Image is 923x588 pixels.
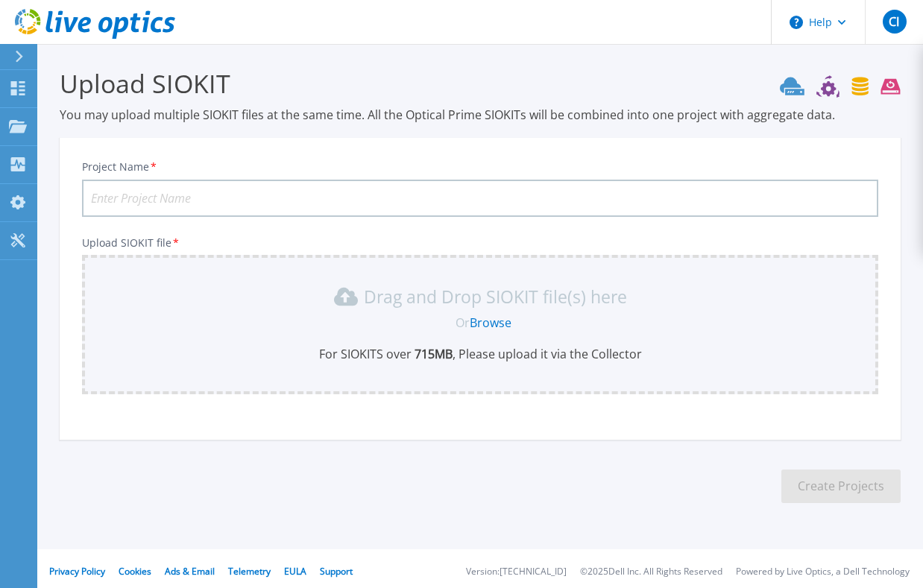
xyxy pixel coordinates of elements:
[889,16,899,28] span: CI
[466,567,567,577] li: Version: [TECHNICAL_ID]
[91,346,869,362] p: For SIOKITS over , Please upload it via the Collector
[284,565,306,578] a: EULA
[165,565,215,578] a: Ads & Email
[580,567,722,577] li: © 2025 Dell Inc. All Rights Reserved
[91,285,869,362] div: Drag and Drop SIOKIT file(s) here OrBrowseFor SIOKITS over 715MB, Please upload it via the Collector
[49,565,105,578] a: Privacy Policy
[82,237,878,249] p: Upload SIOKIT file
[320,565,353,578] a: Support
[82,180,878,217] input: Enter Project Name
[60,107,901,123] p: You may upload multiple SIOKIT files at the same time. All the Optical Prime SIOKITs will be comb...
[412,346,453,362] b: 715 MB
[456,314,470,331] span: Or
[228,565,271,578] a: Telemetry
[736,567,910,577] li: Powered by Live Optics, a Dell Technology
[119,565,151,578] a: Cookies
[60,66,901,101] h3: Upload SIOKIT
[82,162,158,172] label: Project Name
[364,289,627,304] p: Drag and Drop SIOKIT file(s) here
[781,470,901,503] button: Create Projects
[470,314,511,331] a: Browse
